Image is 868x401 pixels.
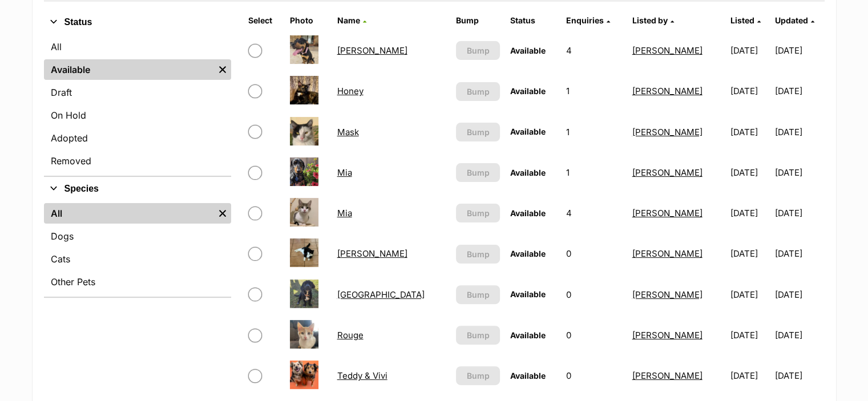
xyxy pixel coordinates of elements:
div: Status [44,34,231,176]
td: 1 [562,112,627,152]
span: Available [510,371,546,380]
a: Adopted [44,128,231,148]
td: [DATE] [726,193,774,233]
a: [PERSON_NAME] [632,45,703,56]
a: Dogs [44,226,231,246]
button: Bump [456,326,500,345]
button: Bump [456,163,500,182]
td: [DATE] [775,193,823,233]
span: Available [510,249,546,258]
a: Removed [44,151,231,171]
td: [DATE] [726,112,774,152]
a: Mask [337,127,359,137]
td: [DATE] [775,153,823,192]
a: Other Pets [44,272,231,292]
td: [DATE] [775,112,823,152]
a: [PERSON_NAME] [632,167,703,178]
button: Bump [456,245,500,264]
button: Species [44,181,231,196]
a: [PERSON_NAME] [632,127,703,137]
span: Available [510,86,546,96]
span: Bump [467,126,490,138]
th: Status [506,11,560,30]
a: Enquiries [566,15,610,25]
td: [DATE] [775,275,823,314]
td: 0 [562,234,627,273]
a: All [44,37,231,57]
th: Select [244,11,284,30]
span: Available [510,46,546,55]
td: 4 [562,193,627,233]
td: [DATE] [775,356,823,395]
a: [PERSON_NAME] [632,330,703,341]
a: Remove filter [214,59,231,80]
td: [DATE] [726,275,774,314]
span: Updated [775,15,808,25]
a: Updated [775,15,814,25]
a: Listed [730,15,761,25]
span: Available [510,168,546,177]
a: Cats [44,249,231,269]
a: Name [337,15,366,25]
td: 1 [562,71,627,111]
a: Listed by [632,15,674,25]
td: [DATE] [726,356,774,395]
td: [DATE] [775,234,823,273]
td: [DATE] [775,71,823,111]
a: [PERSON_NAME] [632,370,703,381]
span: Bump [467,207,490,219]
a: All [44,203,214,224]
a: [PERSON_NAME] [337,248,407,259]
a: [PERSON_NAME] [632,289,703,300]
a: Remove filter [214,203,231,224]
td: 0 [562,356,627,395]
span: Bump [467,248,490,260]
td: [DATE] [726,31,774,70]
button: Bump [456,204,500,222]
span: Bump [467,86,490,98]
span: Name [337,15,360,25]
button: Bump [456,123,500,141]
span: Bump [467,289,490,301]
span: Bump [467,370,490,382]
span: Bump [467,167,490,179]
th: Photo [285,11,332,30]
a: [PERSON_NAME] [632,248,703,259]
a: Draft [44,82,231,103]
span: Available [510,127,546,136]
a: Rouge [337,330,364,341]
a: Mia [337,208,352,218]
td: [DATE] [775,315,823,355]
a: Honey [337,86,364,96]
td: 1 [562,153,627,192]
a: [GEOGRAPHIC_DATA] [337,289,425,300]
span: Available [510,208,546,218]
th: Bump [451,11,504,30]
a: Teddy & Vivi [337,370,387,381]
span: Available [510,330,546,340]
td: [DATE] [726,71,774,111]
a: [PERSON_NAME] [632,86,703,96]
button: Bump [456,366,500,385]
td: 4 [562,31,627,70]
span: Listed by [632,15,668,25]
span: translation missing: en.admin.listings.index.attributes.enquiries [566,15,604,25]
td: [DATE] [726,315,774,355]
span: Bump [467,44,490,56]
span: Listed [730,15,754,25]
button: Bump [456,82,500,101]
td: [DATE] [775,31,823,70]
a: On Hold [44,105,231,125]
button: Bump [456,285,500,304]
a: [PERSON_NAME] [632,208,703,218]
a: Mia [337,167,352,178]
span: Bump [467,329,490,341]
td: [DATE] [726,153,774,192]
td: [DATE] [726,234,774,273]
td: 0 [562,275,627,314]
div: Species [44,201,231,297]
td: 0 [562,315,627,355]
button: Status [44,15,231,30]
a: [PERSON_NAME] [337,45,407,56]
a: Available [44,59,214,80]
